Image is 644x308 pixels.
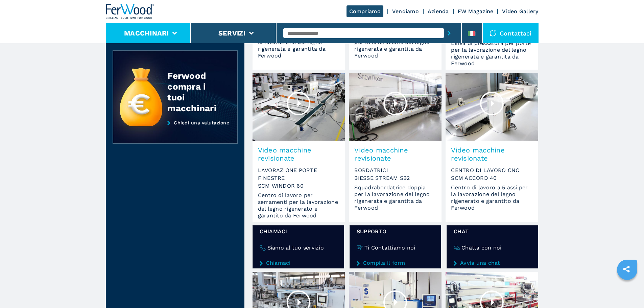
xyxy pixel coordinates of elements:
[253,73,345,141] img: Video macchine revisionate
[451,184,533,211] span: Centro di lavoro a 5 assi per la lavorazione del legno rigenerato e garantito da Ferwood
[461,244,502,252] h4: Chatta con noi
[354,146,436,162] span: Video macchine revisionate
[258,166,340,182] span: LAVORAZIONE PORTE FINESTRE
[260,228,337,235] span: Chiamaci
[124,29,169,37] button: Macchinari
[458,8,494,15] a: FW Magazine
[454,228,531,235] span: chat
[349,73,442,141] img: Video macchine revisionate
[347,5,383,17] a: Compriamo
[258,182,340,190] span: SCM WINDOR 60
[260,245,266,251] img: Siamo al tuo servizio
[444,25,454,41] button: submit-button
[446,73,538,141] img: Video macchine revisionate
[260,260,337,266] a: Chiamaci
[354,184,436,211] span: Squadrabordatrice doppia per la lavorazione del legno rigenerata e garantita da Ferwood
[454,260,531,266] a: Avvia una chat
[354,174,436,182] span: BIESSE STREAM SB2
[258,192,340,219] span: Centro di lavoro per serramenti per la lavorazione del legno rigenerato e garantito da Ferwood
[618,261,635,278] a: sharethis
[451,166,533,174] span: CENTRO DI LAVORO CNC
[392,8,419,15] a: Vendiamo
[267,244,324,252] h4: Siamo al tuo servizio
[357,228,434,235] span: Supporto
[106,4,154,19] img: Ferwood
[167,70,223,114] div: Ferwood compra i tuoi macchinari
[490,30,496,37] img: Contattaci
[483,23,539,43] div: Contattaci
[451,40,533,67] span: Linea di pressatura per porte per la lavorazione del legno rigenerata e garantita da Ferwood
[357,260,434,266] a: Compila il form
[364,244,415,252] h4: Ti Contattiamo noi
[258,146,340,162] span: Video macchine revisionate
[428,8,449,15] a: Azienda
[258,32,340,59] span: Centro di lavoro verticale per la lavorazione del legno rigenerata e garantita da Ferwood
[454,245,460,251] img: Chatta con noi
[357,245,363,251] img: Ti Contattiamo noi
[451,146,533,162] span: Video macchine revisionate
[451,174,533,182] span: SCM ACCORD 40
[218,29,246,37] button: Servizi
[502,8,538,15] a: Video Gallery
[113,114,238,144] a: Chiedi una valutazione
[615,278,639,303] iframe: Chat
[354,166,436,174] span: BORDATRICI
[354,32,436,59] span: Centro di lavoro a bordare per la lavorazione del legno rigenerata e garantita da Ferwood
